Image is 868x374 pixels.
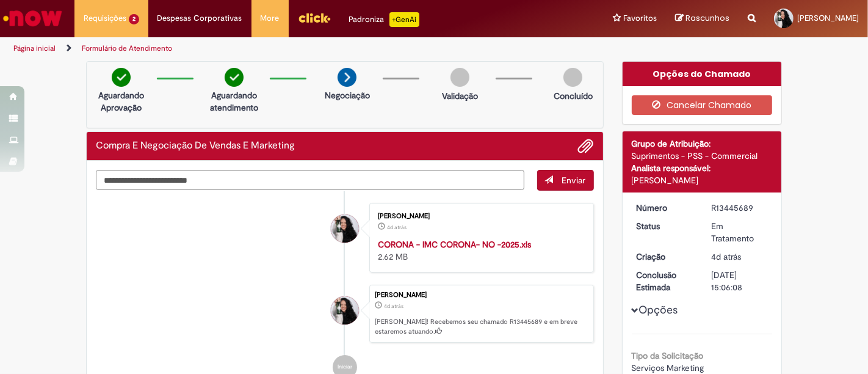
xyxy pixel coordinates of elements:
div: Analista responsável: [632,162,773,174]
a: CORONA - IMC CORONA- NO -2025.xls [378,239,531,250]
img: ServiceNow [1,6,64,31]
div: [PERSON_NAME] [378,213,581,220]
div: Grupo de Atribuição: [632,137,773,150]
span: 4d atrás [711,251,741,262]
span: Enviar [562,175,586,186]
li: Tayane Barbosa De Sousa [96,285,594,343]
span: Rascunhos [685,12,729,24]
a: Rascunhos [675,13,729,24]
p: Concluído [554,90,593,102]
img: img-circle-grey.png [450,68,469,87]
span: 4d atrás [387,224,407,231]
button: Cancelar Chamado [632,95,773,115]
div: Tayane Barbosa De Sousa [331,296,359,324]
span: 2 [129,14,139,24]
ul: Trilhas de página [9,37,570,60]
img: img-circle-grey.png [563,68,582,87]
p: [PERSON_NAME]! Recebemos seu chamado R13445689 e em breve estaremos atuando. [375,317,587,336]
img: check-circle-green.png [225,68,244,87]
img: click_logo_yellow_360x200.png [298,9,331,27]
p: Negociação [325,89,370,101]
div: [PERSON_NAME] [632,174,773,186]
button: Adicionar anexos [578,138,594,154]
span: Serviços Marketing [632,362,704,373]
div: 2.62 MB [378,238,581,263]
a: Página inicial [13,43,56,53]
dt: Status [627,220,703,232]
textarea: Digite sua mensagem aqui... [96,170,524,190]
span: Requisições [84,12,126,24]
b: Tipo da Solicitação [632,350,704,361]
span: Favoritos [623,12,657,24]
p: Validação [442,90,478,102]
p: Aguardando atendimento [204,89,264,114]
div: [DATE] 15:06:08 [711,269,768,293]
div: R13445689 [711,202,768,214]
dt: Número [627,202,703,214]
p: Aguardando Aprovação [92,89,151,114]
div: Opções do Chamado [623,62,782,86]
div: 25/08/2025 17:06:02 [711,251,768,263]
span: More [261,12,280,24]
span: Despesas Corporativas [157,12,242,24]
div: Suprimentos - PSS - Commercial [632,150,773,162]
div: [PERSON_NAME] [375,291,587,299]
time: 25/08/2025 17:06:02 [711,251,741,262]
time: 25/08/2025 17:06:02 [384,302,403,310]
img: arrow-next.png [338,68,356,87]
img: check-circle-green.png [112,68,131,87]
time: 25/08/2025 17:05:52 [387,224,407,231]
dt: Conclusão Estimada [627,269,703,293]
a: Formulário de Atendimento [82,43,172,53]
div: Padroniza [349,12,419,27]
h2: Compra E Negociação De Vendas E Marketing Histórico de tíquete [96,141,295,152]
div: Em Tratamento [711,220,768,244]
span: 4d atrás [384,302,403,310]
span: [PERSON_NAME] [797,13,859,23]
p: +GenAi [389,12,419,27]
div: Tayane Barbosa De Sousa [331,215,359,243]
button: Enviar [537,170,594,191]
dt: Criação [627,251,703,263]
